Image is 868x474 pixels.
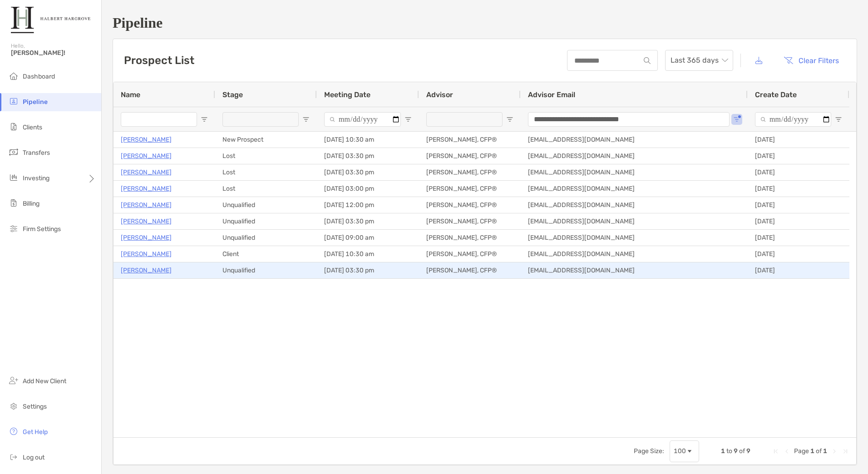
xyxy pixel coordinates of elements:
div: [DATE] 12:00 pm [317,197,419,213]
h1: Pipeline [113,15,857,31]
div: [DATE] [748,246,849,262]
div: [DATE] [748,230,849,246]
a: [PERSON_NAME] [121,199,172,211]
span: Advisor [426,90,453,99]
div: 100 [674,447,686,455]
div: [DATE] 03:30 pm [317,213,419,229]
img: transfers icon [8,147,19,158]
div: [EMAIL_ADDRESS][DOMAIN_NAME] [521,213,748,229]
span: of [816,447,822,455]
div: [EMAIL_ADDRESS][DOMAIN_NAME] [521,246,748,262]
button: Clear Filters [777,50,846,70]
div: [DATE] [748,164,849,180]
span: Page [794,447,809,455]
input: Advisor Email Filter Input [528,112,730,127]
div: [DATE] 03:30 pm [317,148,419,164]
span: Transfers [23,149,50,157]
img: pipeline icon [8,96,19,107]
span: Billing [23,200,39,207]
span: Pipeline [23,98,48,106]
img: clients icon [8,121,19,132]
span: Firm Settings [23,225,61,233]
div: [PERSON_NAME], CFP® [419,164,521,180]
div: [EMAIL_ADDRESS][DOMAIN_NAME] [521,262,748,278]
div: Lost [215,164,317,180]
div: [EMAIL_ADDRESS][DOMAIN_NAME] [521,132,748,148]
button: Open Filter Menu [835,116,842,123]
span: Get Help [23,428,48,436]
div: [DATE] [748,132,849,148]
img: settings icon [8,400,19,411]
div: [DATE] 10:30 am [317,246,419,262]
div: Next Page [831,448,838,455]
div: [EMAIL_ADDRESS][DOMAIN_NAME] [521,181,748,197]
div: [PERSON_NAME], CFP® [419,148,521,164]
div: [DATE] 09:00 am [317,230,419,246]
div: [DATE] [748,181,849,197]
div: [DATE] 03:30 pm [317,164,419,180]
img: investing icon [8,172,19,183]
button: Open Filter Menu [201,116,208,123]
div: Lost [215,181,317,197]
span: Name [121,90,140,99]
div: Unqualified [215,230,317,246]
div: [PERSON_NAME], CFP® [419,213,521,229]
span: Stage [222,90,243,99]
span: Add New Client [23,377,66,385]
span: Last 365 days [671,50,728,70]
span: [PERSON_NAME]! [11,49,96,57]
a: [PERSON_NAME] [121,150,172,162]
div: [DATE] 03:30 pm [317,262,419,278]
p: [PERSON_NAME] [121,248,172,260]
div: [PERSON_NAME], CFP® [419,132,521,148]
div: [PERSON_NAME], CFP® [419,197,521,213]
div: [EMAIL_ADDRESS][DOMAIN_NAME] [521,148,748,164]
h3: Prospect List [124,54,194,67]
div: New Prospect [215,132,317,148]
a: [PERSON_NAME] [121,265,172,276]
div: Previous Page [783,448,790,455]
a: [PERSON_NAME] [121,216,172,227]
img: dashboard icon [8,70,19,81]
a: [PERSON_NAME] [121,134,172,145]
img: input icon [644,57,651,64]
div: [PERSON_NAME], CFP® [419,230,521,246]
span: 9 [746,447,750,455]
div: Last Page [842,448,849,455]
div: Unqualified [215,197,317,213]
span: Meeting Date [324,90,370,99]
span: Clients [23,123,42,131]
div: [DATE] [748,148,849,164]
div: Page Size [670,440,699,462]
span: Dashboard [23,73,55,80]
span: 1 [721,447,725,455]
img: add_new_client icon [8,375,19,386]
button: Open Filter Menu [404,116,412,123]
span: Log out [23,454,44,461]
div: [EMAIL_ADDRESS][DOMAIN_NAME] [521,197,748,213]
div: Unqualified [215,213,317,229]
div: Page Size: [634,447,664,455]
div: [PERSON_NAME], CFP® [419,262,521,278]
div: [PERSON_NAME], CFP® [419,181,521,197]
div: [DATE] 10:30 am [317,132,419,148]
span: of [739,447,745,455]
input: Meeting Date Filter Input [324,112,401,127]
a: [PERSON_NAME] [121,167,172,178]
input: Name Filter Input [121,112,197,127]
div: [DATE] [748,213,849,229]
div: [EMAIL_ADDRESS][DOMAIN_NAME] [521,230,748,246]
span: 1 [810,447,814,455]
img: firm-settings icon [8,223,19,234]
div: First Page [772,448,779,455]
span: to [726,447,732,455]
div: Lost [215,148,317,164]
img: get-help icon [8,426,19,437]
a: [PERSON_NAME] [121,183,172,194]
